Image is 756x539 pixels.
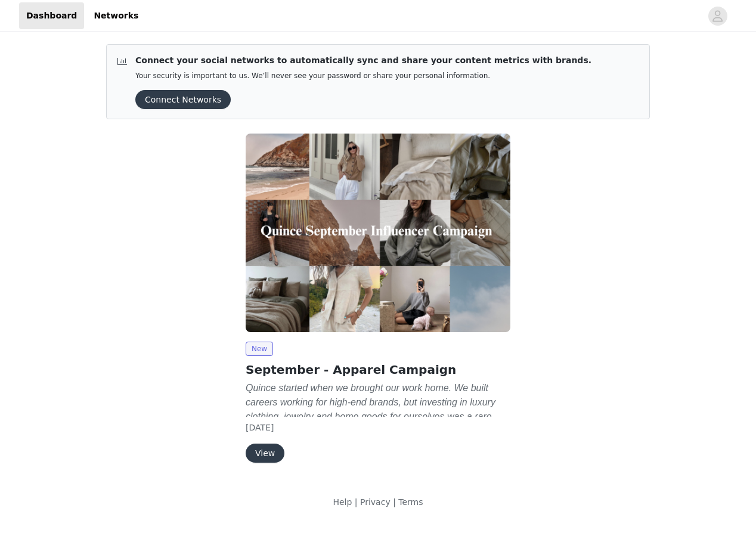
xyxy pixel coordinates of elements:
button: Connect Networks [135,90,231,109]
a: Dashboard [19,2,84,29]
a: Networks [86,2,145,29]
a: Terms [398,497,423,507]
span: | [393,497,396,507]
p: Connect your social networks to automatically sync and share your content metrics with brands. [135,54,591,67]
span: [DATE] [246,423,274,432]
a: Help [333,497,352,507]
button: View [246,444,284,463]
a: Privacy [360,497,391,507]
em: Quince started when we brought our work home. We built careers working for high-end brands, but i... [246,383,500,464]
div: avatar [712,7,723,26]
h2: September - Apparel Campaign [246,361,510,379]
p: Your security is important to us. We’ll never see your password or share your personal information. [135,72,591,80]
a: View [246,449,284,458]
span: New [246,342,273,356]
span: | [355,497,358,507]
img: Quince [246,134,510,332]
